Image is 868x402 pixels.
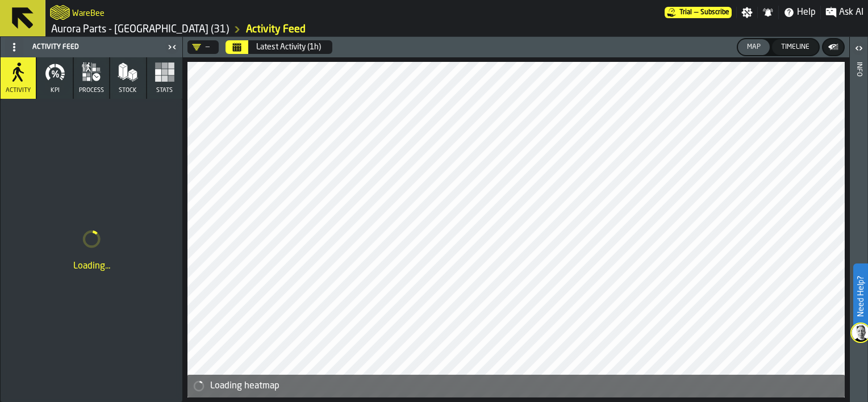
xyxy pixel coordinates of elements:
[3,38,164,56] div: Activity Feed
[758,7,778,18] label: button-toggle-Notifications
[226,40,248,54] button: Select date range Select date range
[156,87,173,94] span: Stats
[700,9,729,16] span: Subscribe
[694,9,698,16] span: —
[738,39,770,55] button: button-Map
[50,2,70,23] a: logo-header
[742,43,765,51] div: Map
[665,7,732,18] div: Menu Subscription
[246,23,306,36] a: link-to-/wh/i/aa2e4adb-2cd5-4688-aa4a-ec82bcf75d46/feed/ed37b2d5-23bf-455b-b30b-f27bc94e48a6
[855,60,863,399] div: Info
[51,87,60,94] span: KPI
[665,7,732,18] a: link-to-/wh/i/aa2e4adb-2cd5-4688-aa4a-ec82bcf75d46/pricing/
[249,36,328,58] button: Select date range
[192,43,210,52] div: DropdownMenuValue-
[119,87,137,94] span: Stock
[6,87,31,94] span: Activity
[850,37,867,402] header: Info
[821,6,868,19] label: button-toggle-Ask AI
[772,39,819,55] button: button-Timeline
[679,9,692,16] span: Trial
[10,259,173,273] div: Loading...
[823,39,844,55] button: button-
[839,6,863,19] span: Ask AI
[187,40,219,54] div: DropdownMenuValue-
[210,379,840,393] div: Loading heatmap
[51,23,229,36] a: link-to-/wh/i/aa2e4adb-2cd5-4688-aa4a-ec82bcf75d46
[79,87,104,94] span: process
[50,23,457,36] nav: Breadcrumb
[797,6,816,19] span: Help
[164,40,180,54] label: button-toggle-Close me
[737,7,757,18] label: button-toggle-Settings
[72,7,105,18] h2: Sub Title
[777,43,814,51] div: Timeline
[187,375,845,397] div: alert-Loading heatmap
[256,43,321,52] div: Latest Activity (1h)
[854,265,867,328] label: Need Help?
[226,40,332,54] div: Select date range
[851,39,867,60] label: button-toggle-Open
[779,6,820,19] label: button-toggle-Help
